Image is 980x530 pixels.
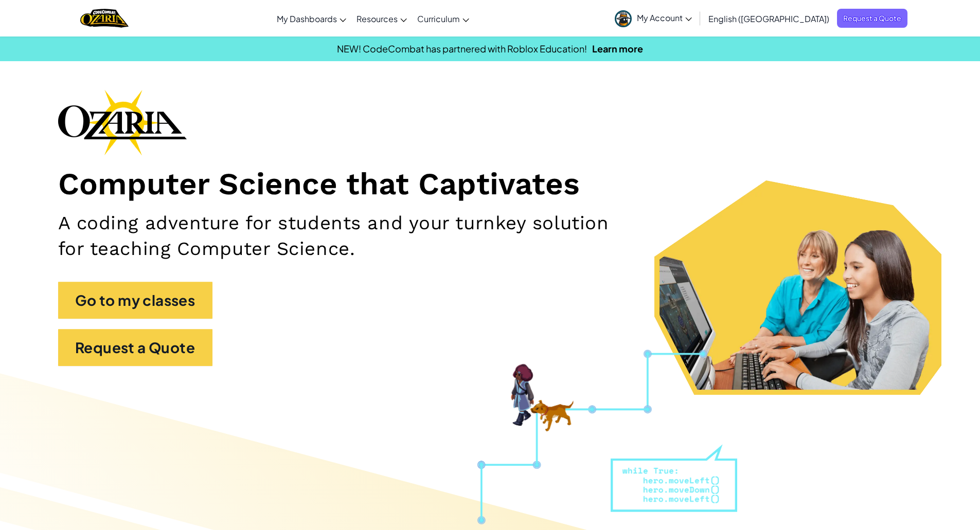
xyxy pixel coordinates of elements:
[80,8,128,29] a: Ozaria by CodeCombat logo
[277,13,337,24] span: My Dashboards
[357,13,398,24] span: Resources
[58,166,922,203] h1: Computer Science that Captivates
[412,5,474,32] a: Curriculum
[592,43,643,54] a: Learn more
[637,12,692,23] span: My Account
[610,2,697,34] a: My Account
[351,5,412,32] a: Resources
[337,43,587,54] span: NEW! CodeCombat has partnered with Roblox Education!
[58,329,212,366] a: Request a Quote
[708,13,829,24] span: English ([GEOGRAPHIC_DATA])
[615,10,632,27] img: avatar
[58,282,212,319] a: Go to my classes
[272,5,351,32] a: My Dashboards
[417,13,460,24] span: Curriculum
[703,5,834,32] a: English ([GEOGRAPHIC_DATA])
[58,210,637,261] h2: A coding adventure for students and your turnkey solution for teaching Computer Science.
[58,89,187,155] img: Ozaria branding logo
[837,9,907,28] a: Request a Quote
[80,8,128,29] img: Home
